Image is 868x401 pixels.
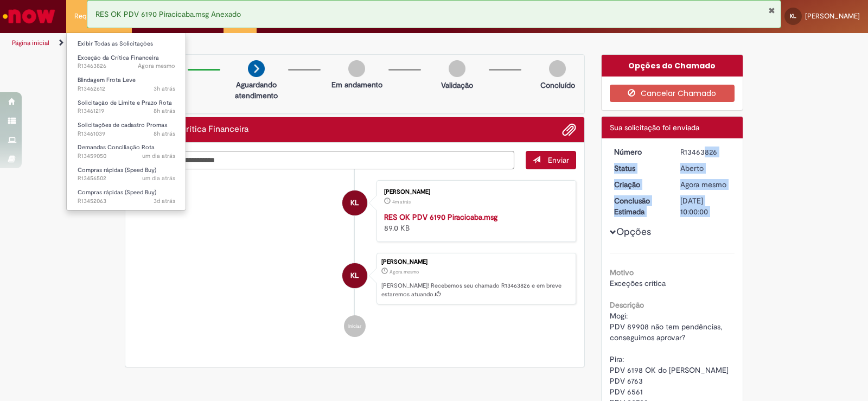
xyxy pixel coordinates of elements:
[230,79,283,101] p: Aguardando atendimento
[67,142,186,162] a: Aberto R13459050 : Demandas Conciliação Rota
[610,85,735,102] button: Cancelar Chamado
[606,179,673,190] dt: Criação
[74,11,112,22] span: Requisições
[610,268,634,277] b: Motivo
[67,38,186,50] a: Exibir Todas as Solicitações
[78,76,136,84] span: Blindagem Frota Leve
[1,5,57,27] img: ServiceNow
[606,163,673,174] dt: Status
[67,119,186,139] a: Aberto R13461039 : Solicitações de cadastro Promax
[331,79,382,90] p: Em andamento
[680,179,731,190] div: 29/08/2025 17:36:43
[441,80,473,91] p: Validação
[549,60,566,77] img: img-circle-grey.png
[133,151,514,169] textarea: Digite sua mensagem aqui...
[78,130,175,138] span: R13461039
[610,278,666,288] span: Exceções crítica
[78,152,175,161] span: R13459050
[610,300,644,310] b: Descrição
[381,282,570,298] p: [PERSON_NAME]! Recebemos seu chamado R13463826 e em breve estaremos atuando.
[548,155,569,165] span: Enviar
[606,147,673,157] dt: Número
[78,197,175,206] span: R13452063
[562,123,576,137] button: Adicionar anexos
[384,212,565,233] div: 89.0 KB
[540,80,575,91] p: Concluído
[154,130,175,138] span: 8h atrás
[390,269,419,275] span: Agora mesmo
[8,33,571,53] ul: Trilhas de página
[67,52,186,72] a: Aberto R13463826 : Exceção da Crítica Financeira
[142,152,175,160] time: 28/08/2025 16:15:47
[78,174,175,183] span: R13456502
[154,107,175,115] span: 8h atrás
[348,60,365,77] img: img-circle-grey.png
[67,164,186,184] a: Aberto R13456502 : Compras rápidas (Speed Buy)
[78,85,175,93] span: R13462612
[680,147,731,157] div: R13463826
[142,152,175,160] span: um dia atrás
[12,39,49,47] a: Página inicial
[154,197,175,205] span: 3d atrás
[606,195,673,217] dt: Conclusão Estimada
[392,199,411,205] time: 29/08/2025 17:32:37
[67,187,186,207] a: Aberto R13452063 : Compras rápidas (Speed Buy)
[805,11,860,21] span: [PERSON_NAME]
[95,9,241,19] span: RES OK PDV 6190 Piracicaba.msg Anexado
[449,60,465,77] img: img-circle-grey.png
[610,123,699,132] span: Sua solicitação foi enviada
[133,169,576,348] ul: Histórico de tíquete
[78,62,175,71] span: R13463826
[78,188,156,196] span: Compras rápidas (Speed Buy)
[680,180,726,189] span: Agora mesmo
[78,54,159,62] span: Exceção da Crítica Financeira
[381,259,570,265] div: [PERSON_NAME]
[154,130,175,138] time: 29/08/2025 09:21:30
[384,212,497,222] a: RES OK PDV 6190 Piracicaba.msg
[342,263,367,288] div: Kaline De Padua Linares
[78,121,168,129] span: Solicitações de cadastro Promax
[680,163,731,174] div: Aberto
[133,253,576,305] li: Kaline De Padua Linares
[384,189,565,195] div: [PERSON_NAME]
[142,174,175,182] time: 28/08/2025 10:07:32
[78,107,175,116] span: R13461219
[342,190,367,215] div: Kaline De Padua Linares
[142,174,175,182] span: um dia atrás
[350,190,359,216] span: KL
[154,107,175,115] time: 29/08/2025 09:51:48
[248,60,265,77] img: arrow-next.png
[133,125,248,135] h2: Exceção da Crítica Financeira Histórico de tíquete
[67,74,186,94] a: Aberto R13462612 : Blindagem Frota Leve
[78,143,155,151] span: Demandas Conciliação Rota
[138,62,175,70] span: Agora mesmo
[390,269,419,275] time: 29/08/2025 17:36:43
[790,12,796,20] span: KL
[138,62,175,70] time: 29/08/2025 17:36:44
[154,85,175,93] time: 29/08/2025 14:18:54
[350,263,359,289] span: KL
[154,197,175,205] time: 27/08/2025 11:54:09
[78,99,172,107] span: Solicitação de Limite e Prazo Rota
[67,97,186,117] a: Aberto R13461219 : Solicitação de Limite e Prazo Rota
[680,180,726,189] time: 29/08/2025 17:36:43
[526,151,576,169] button: Enviar
[602,55,743,77] div: Opções do Chamado
[392,199,411,205] span: 4m atrás
[680,195,731,217] div: [DATE] 10:00:00
[768,6,775,15] button: Fechar Notificação
[66,33,186,211] ul: Requisições
[78,166,156,174] span: Compras rápidas (Speed Buy)
[154,85,175,93] span: 3h atrás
